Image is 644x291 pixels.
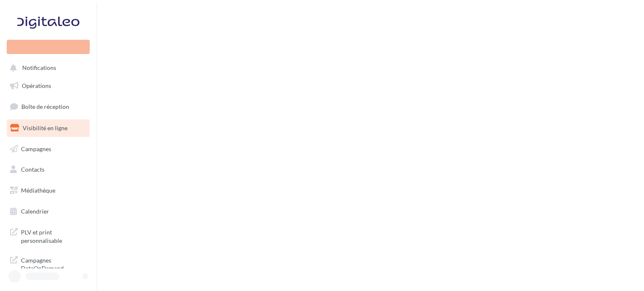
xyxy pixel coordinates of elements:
[21,255,86,273] span: Campagnes DataOnDemand
[5,251,91,276] a: Campagnes DataOnDemand
[5,77,91,95] a: Opérations
[23,124,68,131] span: Visibilité en ligne
[5,182,91,199] a: Médiathèque
[5,140,91,158] a: Campagnes
[21,227,86,245] span: PLV et print personnalisable
[22,64,56,72] span: Notifications
[22,82,51,89] span: Opérations
[21,208,49,215] span: Calendrier
[5,223,91,248] a: PLV et print personnalisable
[21,103,69,110] span: Boîte de réception
[5,98,91,116] a: Boîte de réception
[5,203,91,220] a: Calendrier
[21,145,51,152] span: Campagnes
[5,119,91,137] a: Visibilité en ligne
[5,161,91,178] a: Contacts
[21,166,44,173] span: Contacts
[7,40,90,54] div: Nouvelle campagne
[21,187,55,194] span: Médiathèque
